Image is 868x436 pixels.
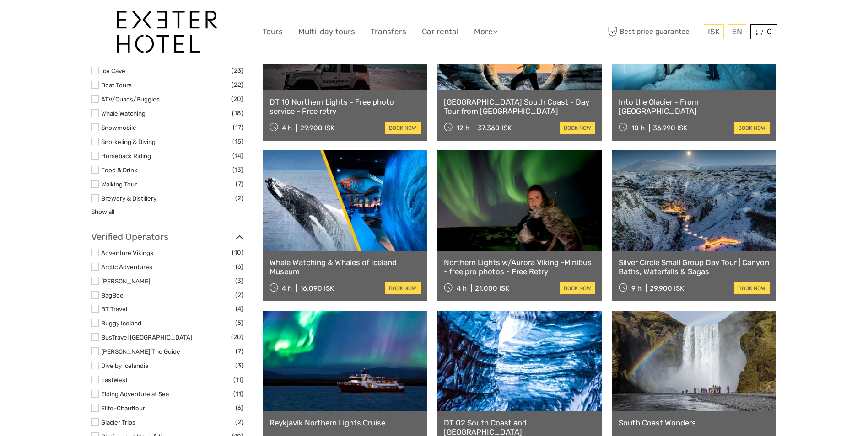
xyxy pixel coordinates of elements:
a: BT Travel [101,305,127,313]
span: (15) [232,136,243,147]
span: (7) [236,179,243,189]
span: (20) [231,332,243,342]
span: (6) [236,403,243,413]
a: BusTravel [GEOGRAPHIC_DATA] [101,334,192,341]
a: Snowmobile [101,124,136,131]
a: Whale Watching [101,110,146,117]
div: 21.000 ISK [475,284,509,292]
a: Buggy Iceland [101,319,141,327]
div: 29.900 ISK [300,124,334,132]
span: (17) [233,122,243,133]
a: Silver Circle Small Group Day Tour | Canyon Baths, Waterfalls & Sagas [619,258,770,276]
span: (18) [232,108,243,118]
a: Arctic Adventures [101,263,152,271]
a: Multi-day tours [298,25,355,38]
a: Reykjavík Northern Lights Cruise [270,418,421,427]
a: [GEOGRAPHIC_DATA] South Coast - Day Tour from [GEOGRAPHIC_DATA] [444,97,595,116]
a: book now [385,122,421,134]
span: 10 h [631,124,645,132]
span: (7) [236,346,243,356]
span: (10) [232,247,243,258]
a: Ice Cave [101,67,125,74]
span: (2) [235,290,243,300]
div: EN [728,24,746,39]
a: More [474,25,498,38]
a: Horseback Riding [101,152,151,160]
a: Car rental [422,25,458,38]
a: EastWest [101,376,128,383]
span: (23) [232,65,243,76]
a: Boat Tours [101,81,132,89]
a: Northern Lights w/Aurora Viking -Minibus - free pro photos - Free Retry [444,258,595,276]
a: book now [734,282,770,294]
span: (13) [232,165,243,175]
a: book now [734,122,770,134]
span: (22) [232,80,243,90]
div: 37.360 ISK [478,124,512,132]
a: DT 10 Northern Lights - Free photo service - Free retry [270,97,421,116]
span: (3) [235,276,243,286]
a: Elite-Chauffeur [101,404,145,412]
span: (2) [235,417,243,427]
a: Tours [263,25,283,38]
span: ISK [708,27,720,36]
a: Transfers [371,25,406,38]
a: BagBee [101,292,124,299]
a: Elding Adventure at Sea [101,390,169,398]
div: 36.990 ISK [653,124,687,132]
span: (6) [236,261,243,272]
a: Show all [91,208,114,215]
span: 0 [766,27,773,36]
a: Glacier Trips [101,419,135,426]
div: 29.900 ISK [650,284,684,292]
span: 4 h [457,284,467,292]
a: Walking Tour [101,181,137,188]
a: Into the Glacier - From [GEOGRAPHIC_DATA] [619,97,770,116]
span: (2) [235,193,243,203]
h3: Verified Operators [91,231,243,242]
span: (11) [233,388,243,399]
a: [PERSON_NAME] [101,277,150,285]
a: Brewery & Distillery [101,195,156,202]
a: book now [385,282,421,294]
span: (20) [231,94,243,104]
a: Dive by Icelandia [101,362,148,369]
span: 12 h [457,124,469,132]
span: 4 h [282,124,292,132]
a: book now [560,122,595,134]
span: (4) [236,303,243,314]
img: 1336-96d47ae6-54fc-4907-bf00-0fbf285a6419_logo_big.jpg [117,11,217,53]
span: Best price guarantee [606,24,701,39]
span: 4 h [282,284,292,292]
a: Adventure Vikings [101,249,153,256]
span: (11) [233,374,243,385]
a: book now [560,282,595,294]
span: (14) [232,150,243,161]
a: Whale Watching & Whales of Iceland Museum [270,258,421,276]
div: 16.090 ISK [300,284,334,292]
a: ATV/Quads/Buggies [101,96,160,103]
a: South Coast Wonders [619,418,770,427]
span: (5) [235,318,243,328]
span: (3) [235,360,243,371]
span: 9 h [631,284,642,292]
a: Food & Drink [101,166,137,174]
a: Snorkeling & Diving [101,138,156,145]
a: [PERSON_NAME] The Guide [101,348,180,355]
